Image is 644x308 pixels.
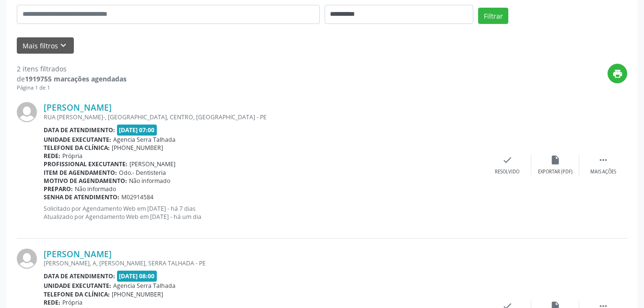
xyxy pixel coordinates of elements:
button: Mais filtroskeyboard_arrow_down [17,37,74,54]
span: [PHONE_NUMBER] [112,144,163,152]
b: Telefone da clínica: [44,144,110,152]
span: Odo.- Dentisteria [119,169,166,177]
span: [PHONE_NUMBER] [112,290,163,298]
span: Própria [62,298,82,307]
span: [PERSON_NAME] [129,160,176,168]
div: Exportar (PDF) [538,169,573,175]
b: Rede: [44,298,60,307]
div: Mais ações [590,169,616,175]
b: Data de atendimento: [44,126,115,134]
span: Agencia Serra Talhada [113,282,176,290]
span: Não informado [129,177,170,185]
b: Item de agendamento: [44,169,117,177]
div: 2 itens filtrados [17,64,127,74]
span: Agencia Serra Talhada [113,136,176,144]
div: Página 1 de 1 [17,84,127,92]
b: Data de atendimento: [44,272,115,280]
i:  [598,155,609,165]
i: keyboard_arrow_down [58,40,69,51]
p: Solicitado por Agendamento Web em [DATE] - há 7 dias Atualizado por Agendamento Web em [DATE] - h... [44,205,483,221]
div: Resolvido [495,169,519,175]
img: img [17,249,37,269]
img: img [17,102,37,122]
span: M02914584 [121,193,153,201]
b: Rede: [44,152,60,160]
b: Motivo de agendamento: [44,177,127,185]
b: Telefone da clínica: [44,290,110,298]
b: Preparo: [44,185,73,193]
div: de [17,74,127,84]
span: Própria [62,152,82,160]
b: Unidade executante: [44,136,111,144]
span: [DATE] 07:00 [117,125,157,136]
span: [DATE] 08:00 [117,271,157,282]
i: check [502,155,513,165]
div: RUA [PERSON_NAME]-, [GEOGRAPHIC_DATA], CENTRO, [GEOGRAPHIC_DATA] - PE [44,113,483,121]
a: [PERSON_NAME] [44,102,112,113]
strong: 1919755 marcações agendadas [25,74,127,83]
button: Filtrar [478,8,508,24]
i: insert_drive_file [550,155,561,165]
b: Unidade executante: [44,282,111,290]
b: Senha de atendimento: [44,193,119,201]
b: Profissional executante: [44,160,128,168]
div: [PERSON_NAME], A, [PERSON_NAME], SERRA TALHADA - PE [44,259,483,267]
span: Não informado [75,185,116,193]
a: [PERSON_NAME] [44,249,112,259]
button: print [608,64,627,83]
i: print [612,68,623,79]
